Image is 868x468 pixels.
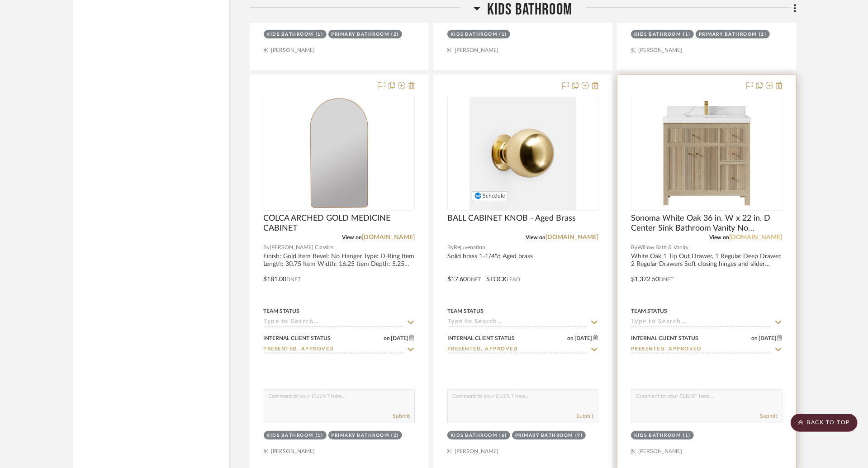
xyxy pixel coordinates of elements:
span: Willow Bath & Vanity [637,243,688,252]
span: [DATE] [758,335,777,341]
div: Internal Client Status [631,334,698,342]
input: Type to Search… [631,318,771,327]
img: BALL CABINET KNOB - Aged Brass [470,97,576,210]
input: Type to Search… [631,345,771,354]
div: Internal Client Status [447,334,515,342]
div: Team Status [264,307,300,315]
div: Primary Bathroom [332,432,389,439]
button: Schedule [472,191,508,201]
span: COLCA ARCHED GOLD MEDICINE CABINET [264,213,415,233]
div: Internal Client Status [264,334,331,342]
div: (2) [392,31,399,38]
button: Submit [576,412,593,420]
div: (9) [575,432,583,439]
span: By [264,243,270,252]
scroll-to-top-button: BACK TO TOP [791,414,858,432]
div: Primary Bathroom [332,31,389,38]
div: (1) [316,432,323,439]
div: Kids Bathroom [267,31,314,38]
span: [PERSON_NAME] Classics [270,243,334,252]
div: (1) [683,31,691,38]
input: Type to Search… [264,318,404,327]
span: By [447,243,454,252]
div: Primary Bathroom [515,432,573,439]
input: Type to Search… [264,345,404,354]
div: Team Status [447,307,484,315]
div: Kids Bathroom [634,31,681,38]
div: Primary Bathroom [699,31,757,38]
div: (1) [759,31,767,38]
img: Sonoma White Oak 36 in. W x 22 in. D Center Sink Bathroom Vanity No Countertop [652,97,761,210]
div: Team Status [631,307,667,315]
a: [DOMAIN_NAME] [545,234,598,241]
span: [DATE] [574,335,593,341]
div: (1) [683,432,691,439]
button: Submit [393,412,410,420]
input: Type to Search… [447,345,588,354]
div: 0 [448,96,598,210]
span: By [631,243,637,252]
span: View on [342,235,362,240]
button: Submit [760,412,778,420]
a: [DOMAIN_NAME] [730,234,783,241]
div: Kids Bathroom [451,432,498,439]
span: Schedule [483,193,505,199]
a: [DOMAIN_NAME] [362,234,415,241]
input: Type to Search… [447,318,588,327]
div: (1) [316,31,323,38]
span: View on [710,235,730,240]
div: Kids Bathroom [451,31,498,38]
span: on [751,336,758,341]
span: BALL CABINET KNOB - Aged Brass [447,213,576,223]
div: (1) [499,31,507,38]
span: Sonoma White Oak 36 in. W x 22 in. D Center Sink Bathroom Vanity No Countertop [631,213,782,233]
span: [DATE] [390,335,409,341]
span: on [384,336,390,341]
div: Kids Bathroom [267,432,314,439]
span: View on [526,235,545,240]
div: 0 [631,96,782,210]
span: on [568,336,574,341]
div: (6) [499,432,507,439]
div: Kids Bathroom [634,432,681,439]
span: Rejuvenation [454,243,485,252]
img: COLCA ARCHED GOLD MEDICINE CABINET [308,97,370,210]
div: (2) [392,432,399,439]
